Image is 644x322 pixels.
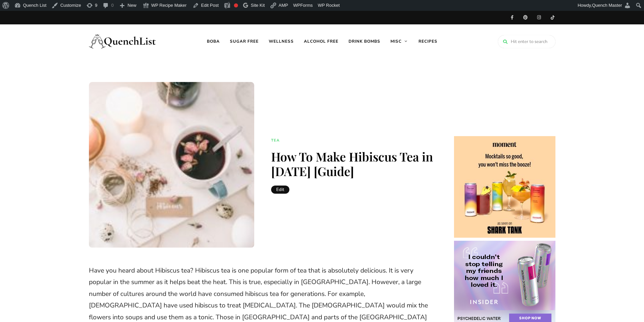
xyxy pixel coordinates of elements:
[413,24,443,58] a: Recipes
[454,136,555,238] img: cshow.php
[519,11,532,24] a: Pinterest
[505,11,519,24] a: Facebook
[343,24,385,58] a: Drink Bombs
[271,149,433,178] h1: How To Make Hibiscus Tea in [DATE] [Guide]
[271,186,289,194] a: Edit
[202,24,225,58] a: Boba
[271,137,280,144] a: Tea
[234,3,238,7] div: Focus keyphrase not set
[385,24,413,58] a: Misc
[532,11,546,24] a: Instagram
[264,24,299,58] a: Wellness
[498,35,555,48] input: Hit enter to search
[251,3,265,8] span: Site Kit
[592,3,622,8] span: Quench Master
[546,11,559,24] a: TikTok
[299,24,343,58] a: Alcohol free
[89,28,157,55] img: Quench List
[225,24,264,58] a: Sugar free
